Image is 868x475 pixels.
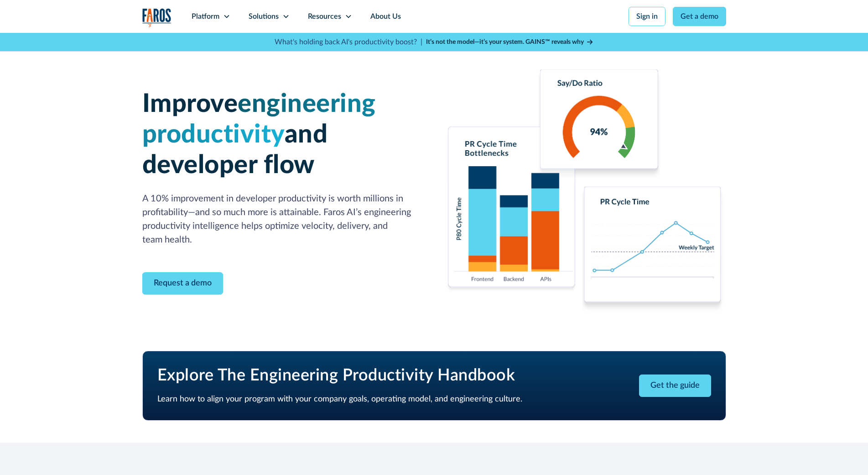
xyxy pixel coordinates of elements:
[426,39,584,45] strong: It’s not the model—it’s your system. GAINS™ reveals why
[142,89,423,181] h1: Improve and developer flow
[192,11,219,22] div: Platform
[308,11,341,22] div: Resources
[157,366,595,385] h2: Explore The Engineering Productivity Handbook
[142,272,223,295] a: Contact Modal
[142,192,423,247] p: A 10% improvement in developer productivity is worth millions in profitability—and so much more i...
[639,375,711,397] a: Get the guide
[249,11,279,22] div: Solutions
[142,8,172,27] a: home
[426,37,594,47] a: It’s not the model—it’s your system. GAINS™ reveals why
[275,37,422,47] p: What's holding back AI's productivity boost? |
[142,91,376,148] span: engineering productivity
[629,7,665,26] a: Sign in
[142,8,172,27] img: Logo of the analytics and reporting company Faros.
[157,393,595,406] p: Learn how to align your program with your company goals, operating model, and engineering culture.
[673,7,726,26] a: Get a demo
